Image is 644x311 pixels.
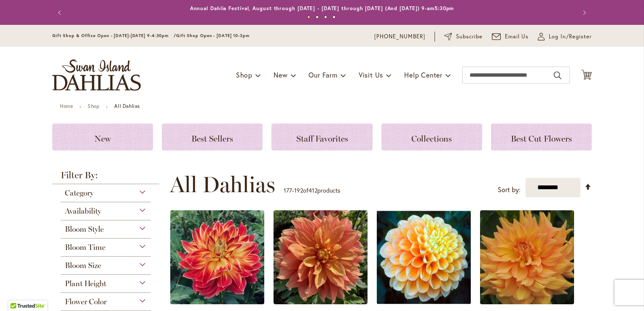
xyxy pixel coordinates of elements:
span: Bloom Style [65,225,104,234]
img: Honey Dew [377,210,471,304]
a: store logo [52,59,141,91]
span: New [94,134,111,144]
span: Bloom Time [65,243,105,252]
span: 192 [294,186,303,194]
img: Honey Bun [274,210,368,304]
button: Next [575,4,592,21]
span: Shop [236,70,252,79]
button: 1 of 4 [307,16,310,19]
a: Email Us [492,32,529,41]
span: Flower Color [65,297,107,306]
span: Category [65,188,94,198]
span: Availability [65,206,101,216]
a: New [52,123,153,150]
a: Honeymoon [480,298,574,306]
button: 3 of 4 [324,16,327,19]
a: Annual Dahlia Festival, August through [DATE] - [DATE] through [DATE] (And [DATE]) 9-am5:30pm [190,5,454,11]
button: 4 of 4 [333,16,335,19]
span: All Dahlias [170,172,275,197]
button: Previous [52,4,69,21]
span: Subscribe [456,32,483,41]
strong: All Dahlias [114,103,140,109]
span: Plant Height [65,279,106,288]
button: 2 of 4 [316,16,319,19]
strong: Filter By: [52,171,159,184]
img: Honeymoon [480,210,574,304]
span: Collections [411,134,452,144]
span: Best Cut Flowers [511,134,572,144]
span: Gift Shop & Office Open - [DATE]-[DATE] 9-4:30pm / [52,33,176,38]
span: Bloom Size [65,261,101,270]
a: Home [60,103,73,109]
span: Gift Shop Open - [DATE] 10-3pm [176,33,250,38]
span: 412 [309,186,317,194]
a: [PHONE_NUMBER] [374,32,425,41]
p: - of products [284,184,340,197]
a: Subscribe [444,32,483,41]
a: Honey Dew [377,298,471,306]
img: HOMETOWN HERO [170,210,264,304]
span: New [274,70,287,79]
a: Shop [88,103,99,109]
a: Honey Bun [274,298,368,306]
span: Our Farm [309,70,337,79]
a: Log In/Register [538,32,592,41]
span: Log In/Register [549,32,592,41]
span: Best Sellers [191,134,233,144]
a: Staff Favorites [271,123,372,150]
label: Sort by: [498,182,521,198]
span: 177 [284,186,292,194]
span: Help Center [404,70,443,79]
a: HOMETOWN HERO [170,298,264,306]
a: Best Sellers [162,123,263,150]
span: Visit Us [359,70,383,79]
span: Email Us [505,32,529,41]
iframe: Launch Accessibility Center [6,281,30,305]
span: Staff Favorites [296,134,348,144]
a: Collections [381,123,482,150]
a: Best Cut Flowers [491,123,592,150]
